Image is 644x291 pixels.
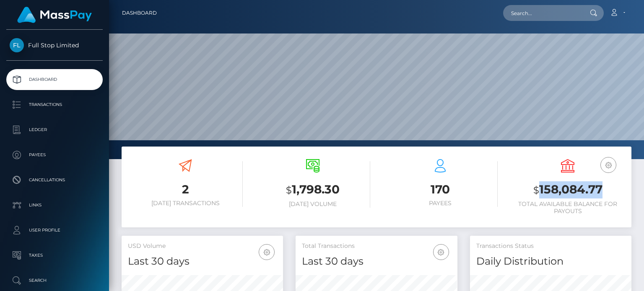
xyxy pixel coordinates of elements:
h3: 2 [128,181,243,198]
p: Cancellations [10,174,99,186]
a: Taxes [6,245,103,266]
h3: 170 [383,181,498,198]
h5: USD Volume [128,242,277,250]
a: Links [6,195,103,216]
a: Ledger [6,119,103,140]
p: Taxes [10,249,99,262]
p: Payees [10,149,99,161]
a: Payees [6,144,103,165]
img: MassPay Logo [17,7,92,23]
p: Transactions [10,98,99,111]
p: Links [10,199,99,211]
h6: Total Available Balance for Payouts [510,201,625,215]
a: User Profile [6,220,103,241]
small: $ [286,184,292,196]
p: Ledger [10,124,99,136]
p: Dashboard [10,73,99,86]
h4: Last 30 days [302,254,451,269]
a: Transactions [6,94,103,115]
h6: [DATE] Transactions [128,200,243,207]
h5: Transactions Status [476,242,625,250]
a: Dashboard [122,4,157,22]
h4: Last 30 days [128,254,277,269]
a: Cancellations [6,170,103,191]
small: $ [533,184,539,196]
h6: [DATE] Volume [255,201,370,208]
p: User Profile [10,224,99,237]
p: Search [10,274,99,287]
h4: Daily Distribution [476,254,625,269]
h3: 1,798.30 [255,181,370,198]
h3: 158,084.77 [510,181,625,198]
span: Full Stop Limited [6,41,103,49]
img: Full Stop Limited [10,38,24,52]
a: Dashboard [6,69,103,90]
a: Search [6,270,103,291]
input: Search... [503,5,582,21]
h6: Payees [383,200,498,207]
h5: Total Transactions [302,242,451,250]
